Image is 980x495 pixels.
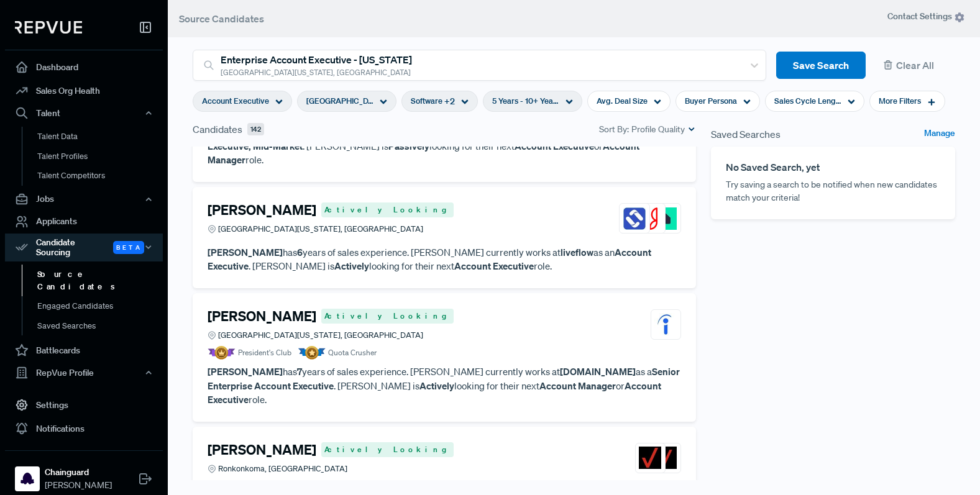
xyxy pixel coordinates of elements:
[411,95,442,107] span: Software
[297,246,303,258] strong: 6
[208,308,316,324] h4: [PERSON_NAME]
[5,210,163,234] a: Applicants
[623,207,646,230] img: LiveFlow
[561,246,593,258] strong: liveflow
[876,52,955,79] button: Clear All
[5,102,163,124] button: Talent
[208,140,639,166] strong: Account Manager
[179,12,264,25] span: Source Candidates
[208,202,316,218] h4: [PERSON_NAME]
[321,442,454,457] span: Actively Looking
[5,393,163,417] a: Settings
[654,313,677,335] img: Indeed.com
[711,127,781,142] span: Saved Searches
[321,202,454,217] span: Actively Looking
[238,347,291,358] span: President's Club
[454,260,534,272] strong: Account Executive
[298,346,326,360] img: Quota Badge
[218,329,423,341] span: [GEOGRAPHIC_DATA][US_STATE], [GEOGRAPHIC_DATA]
[597,95,648,107] span: Avg. Deal Size
[202,95,269,107] span: Account Executive
[22,296,180,316] a: Engaged Candidates
[444,95,455,108] span: + 2
[388,140,429,152] strong: Passively
[492,95,559,107] span: 5 Years - 10+ Years
[654,447,677,469] img: Verizon
[218,223,423,235] span: [GEOGRAPHIC_DATA][US_STATE], [GEOGRAPHIC_DATA]
[879,95,921,107] span: More Filters
[45,479,112,492] span: [PERSON_NAME]
[631,123,685,136] span: Profile Quality
[5,79,163,102] a: Sales Org Health
[639,447,661,469] img: Verizon Business
[193,122,242,137] span: Candidates
[208,245,681,273] p: has years of sales experience. [PERSON_NAME] currently works at as an . [PERSON_NAME] is looking ...
[726,161,940,173] h6: No Saved Search, yet
[208,346,236,360] img: President Badge
[515,140,594,152] strong: Account Executive
[247,123,264,136] span: 142
[887,10,965,23] span: Contact Settings
[208,365,680,392] strong: Senior Enterprise Account Executive
[5,338,163,362] a: Battlecards
[306,95,373,107] span: [GEOGRAPHIC_DATA][US_STATE], [GEOGRAPHIC_DATA]
[22,265,180,296] a: Source Candidates
[17,469,37,489] img: Chainguard
[113,241,144,254] span: Beta
[22,127,180,147] a: Talent Data
[208,365,283,378] strong: [PERSON_NAME]
[22,147,180,166] a: Talent Profiles
[321,309,454,324] span: Actively Looking
[328,347,377,358] span: Quota Crusher
[218,463,347,475] span: Ronkonkoma, [GEOGRAPHIC_DATA]
[685,95,737,107] span: Buyer Persona
[774,95,841,107] span: Sales Cycle Length
[22,316,180,336] a: Saved Searches
[654,207,677,230] img: Vivint Smart Home
[419,379,454,392] strong: Actively
[5,362,163,383] button: RepVue Profile
[5,234,163,262] button: Candidate Sourcing Beta
[22,166,180,186] a: Talent Competitors
[208,125,652,152] strong: Account Executive, Mid-Market
[208,125,681,167] p: has years of sales experience. [PERSON_NAME] currently works at as an . [PERSON_NAME] is looking ...
[5,417,163,440] a: Notifications
[924,127,955,142] a: Manage
[5,234,163,262] div: Candidate Sourcing
[639,207,661,230] img: SalesRabbit
[334,260,369,272] strong: Actively
[208,365,681,407] p: has years of sales experience. [PERSON_NAME] currently works at as a . [PERSON_NAME] is looking f...
[208,442,316,458] h4: [PERSON_NAME]
[5,55,163,79] a: Dashboard
[15,21,82,34] img: RepVue
[599,123,696,136] div: Sort By:
[5,189,163,210] button: Jobs
[45,466,112,479] strong: Chainguard
[297,365,302,378] strong: 7
[560,365,636,378] strong: [DOMAIN_NAME]
[221,52,737,67] div: Enterprise Account Executive - [US_STATE]
[208,246,283,258] strong: [PERSON_NAME]
[726,178,940,204] p: Try saving a search to be notified when new candidates match your criteria!
[776,52,866,79] button: Save Search
[539,379,616,392] strong: Account Manager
